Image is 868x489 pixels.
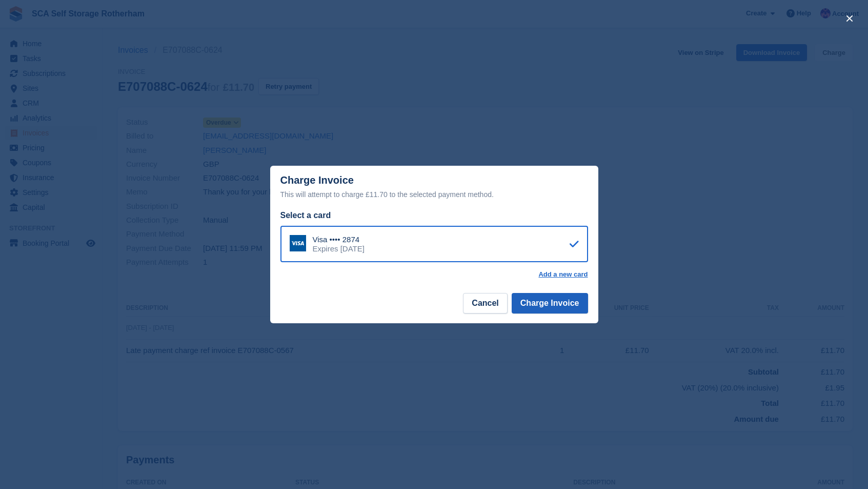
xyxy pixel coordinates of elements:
[463,293,507,314] button: Cancel
[538,270,588,279] a: Add a new card
[290,235,306,251] img: Visa Logo
[280,209,588,222] div: Select a card
[841,10,858,27] button: close
[280,188,588,201] div: This will attempt to charge £11.70 to the selected payment method.
[512,293,588,314] button: Charge Invoice
[313,235,365,244] div: Visa •••• 2874
[280,174,588,201] div: Charge Invoice
[313,244,365,253] div: Expires [DATE]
